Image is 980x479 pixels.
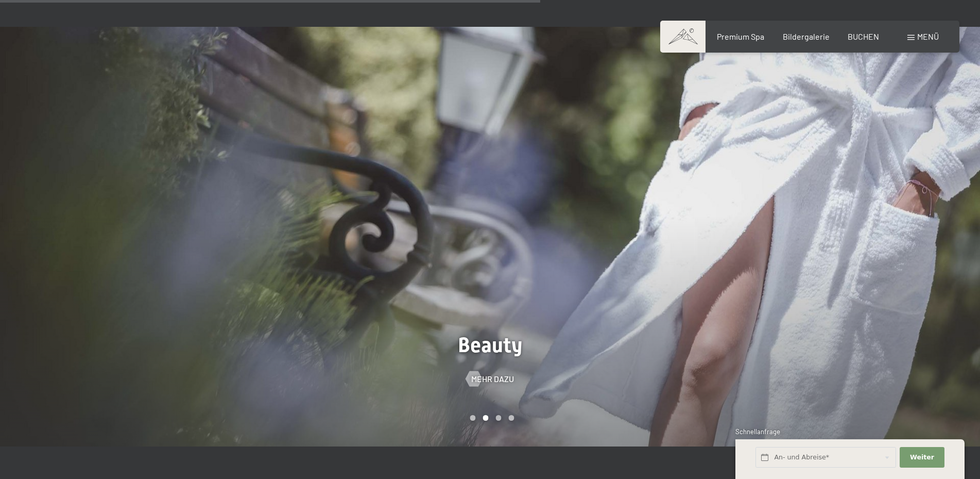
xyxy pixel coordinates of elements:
span: Schnellanfrage [735,427,780,436]
div: Carousel Page 3 [495,415,501,421]
a: Bildergalerie [783,31,830,41]
div: Carousel Page 2 (Current Slide) [483,415,488,421]
button: Weiter [900,447,944,468]
span: Mehr dazu [471,373,514,385]
div: Carousel Page 4 [508,415,514,421]
span: Menü [917,31,939,41]
a: BUCHEN [848,31,879,41]
span: Weiter [910,453,934,462]
div: Carousel Page 1 [470,415,475,421]
div: Carousel Pagination [466,415,514,421]
a: Premium Spa [717,31,764,41]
